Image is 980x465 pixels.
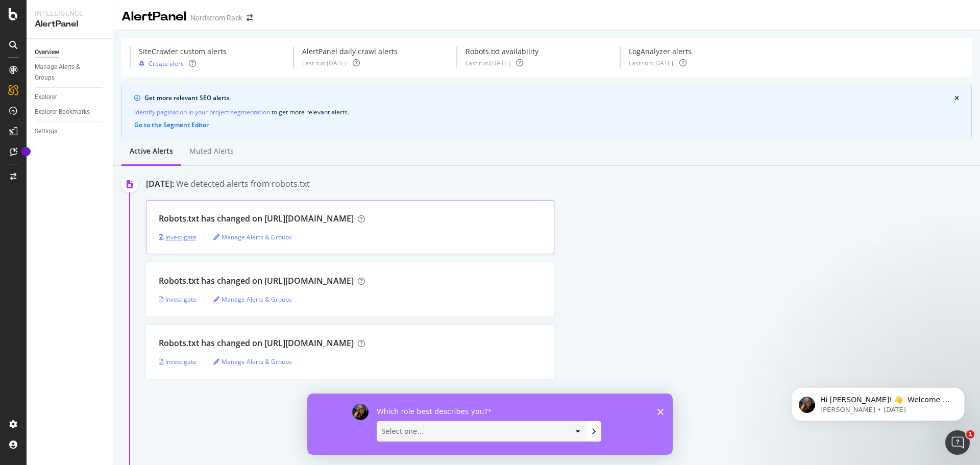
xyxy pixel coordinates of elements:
a: Explorer [35,92,106,103]
button: Manage Alerts & Groups [213,291,292,307]
div: to get more relevant alerts . [134,107,959,117]
div: AlertPanel [35,18,105,30]
button: Manage Alerts & Groups [213,229,292,245]
div: Get more relevant SEO alerts [144,93,954,103]
div: Nordstrom Rack [190,13,242,23]
div: Last run: [DATE] [629,59,673,67]
a: Identify pagination in your project segmentation [134,107,270,117]
div: AlertPanel [121,8,186,26]
iframe: Survey by Laura from Botify [307,394,673,455]
div: Explorer [35,92,57,103]
a: Investigate [159,357,197,366]
div: Settings [35,126,57,137]
div: Robots.txt availability [465,46,538,57]
span: Hi [PERSON_NAME]! 👋 Welcome to Botify chat support! Have a question? Reply to this message and ou... [44,30,176,88]
a: Overview [35,47,106,58]
div: Intelligence [35,8,105,18]
div: Active alerts [130,146,173,156]
iframe: Intercom live chat [945,430,970,455]
div: SiteCrawler custom alerts [139,46,227,57]
a: Investigate [159,295,197,304]
div: We detected alerts from robots.txt [176,178,310,190]
div: Robots.txt has changed on [URL][DOMAIN_NAME] [159,213,354,225]
a: Investigate [159,233,197,241]
a: Manage Alerts & Groups [213,295,292,304]
div: [DATE]: [146,178,174,190]
a: Manage Alerts & Groups [35,62,106,83]
div: Manage Alerts & Groups [35,62,96,83]
a: Manage Alerts & Groups [213,233,292,241]
span: 1 [966,430,974,438]
iframe: Intercom notifications message [776,366,980,437]
div: Overview [35,47,59,58]
div: Explorer Bookmarks [35,107,90,117]
button: close banner [952,93,962,104]
a: Settings [35,126,106,137]
div: arrow-right-arrow-left [247,14,253,21]
div: Last run: [DATE] [465,59,510,67]
button: Create alert [139,59,183,68]
button: Investigate [159,353,197,370]
div: Muted alerts [189,146,234,156]
p: Message from Laura, sent 1w ago [44,39,176,48]
button: Go to the Segment Editor [134,121,209,129]
a: Manage Alerts & Groups [213,357,292,366]
div: Tooltip anchor [21,147,31,156]
div: Create alert [149,59,183,68]
div: LogAnalyzer alerts [629,46,692,57]
div: Robots.txt has changed on [URL][DOMAIN_NAME] [159,337,354,349]
button: Manage Alerts & Groups [213,353,292,370]
button: Investigate [159,229,197,245]
div: AlertPanel daily crawl alerts [302,46,398,57]
a: Explorer Bookmarks [35,107,106,117]
div: info banner [121,85,972,138]
div: Robots.txt has changed on [URL][DOMAIN_NAME] [159,275,354,287]
div: Last run: [DATE] [302,59,347,67]
button: Investigate [159,291,197,307]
